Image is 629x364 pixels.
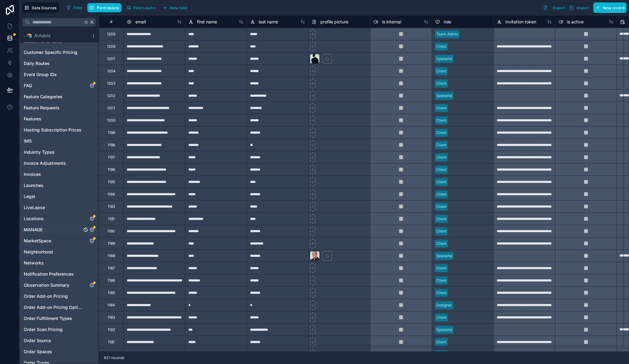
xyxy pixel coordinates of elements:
button: Filter [64,3,85,12]
div: 1207 [107,56,115,61]
span: invitation token [505,19,536,25]
div: Client [436,81,446,86]
span: New record [603,6,624,10]
button: Permissions [87,3,121,12]
button: Find column [124,3,158,12]
div: 1181 [108,340,115,345]
div: 1191 [108,216,115,221]
span: email [135,19,146,25]
div: Client [436,167,446,172]
span: 821 records [104,355,124,360]
div: 1200 [107,118,116,123]
button: Data Sources [22,2,59,13]
div: 1194 [107,192,115,197]
div: 1196 [108,167,115,172]
div: # [104,19,119,24]
div: Client [436,192,446,197]
div: 1208 [107,44,115,49]
div: Client [436,229,446,234]
button: New field [160,3,190,12]
div: 1195 [108,180,115,184]
a: New record [591,2,627,13]
a: Permissions [87,3,124,12]
span: New field [170,6,187,10]
div: Client [436,44,446,49]
div: Spatialist [436,56,452,62]
div: Client [436,179,446,185]
div: 1184 [107,303,115,308]
div: 1197 [108,155,115,160]
div: Client [436,130,446,135]
div: 1183 [108,315,115,320]
div: 1185 [108,290,115,295]
div: Client [436,265,446,271]
div: 1187 [108,266,115,271]
div: Spatialist [436,253,452,259]
span: profile picture [320,19,348,25]
span: first name [197,19,217,25]
div: Client [436,339,446,345]
div: Client [436,216,446,222]
span: Import [577,6,589,10]
div: Client [436,315,446,320]
span: is internal [382,19,401,25]
button: Export [541,2,567,13]
div: 1190 [107,229,115,234]
span: K [90,20,94,24]
div: 1199 [108,130,115,135]
span: Filter [73,6,83,10]
span: role [444,19,451,25]
div: Client [436,155,446,160]
div: 1186 [108,278,115,283]
span: is active [567,19,584,25]
div: Client [436,118,446,123]
button: New record [593,2,627,13]
div: 1204 [107,69,116,74]
div: Spatialist [436,327,452,333]
button: Import [567,2,591,13]
span: Data Sources [32,6,57,10]
div: Designer [436,302,452,308]
div: 1209 [107,32,115,37]
span: last name [259,19,278,25]
div: Client [436,290,446,296]
div: 1202 [107,93,115,98]
div: 1182 [108,327,115,332]
span: Export [553,6,565,10]
div: Client [436,278,446,283]
div: Spatialist [436,93,452,99]
div: 1203 [107,81,115,86]
span: Permissions [97,6,119,10]
div: Client [436,105,446,111]
div: Client [436,68,446,74]
span: Find column [134,6,156,10]
div: 1193 [108,204,115,209]
div: 1198 [108,143,115,148]
div: Client [436,241,446,246]
div: 1189 [108,241,115,246]
div: Client [436,142,446,148]
div: 1201 [107,106,115,111]
div: Team Admin [436,31,458,37]
div: Client [436,204,446,209]
div: 1188 [108,253,115,258]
